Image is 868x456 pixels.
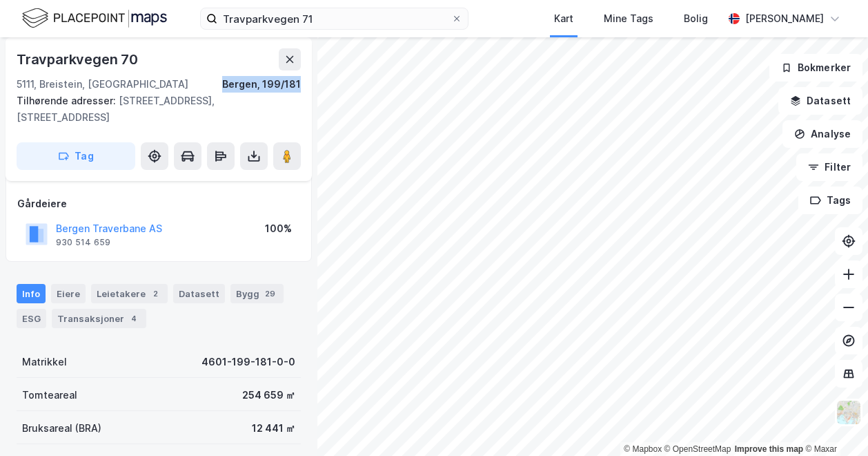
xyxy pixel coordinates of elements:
[56,237,110,248] div: 930 514 659
[799,390,868,456] div: Kontrollprogram for chat
[604,10,653,27] div: Mine Tags
[22,420,101,437] div: Bruksareal (BRA)
[778,87,862,115] button: Datasett
[17,76,188,93] div: 5111, Breistein, [GEOGRAPHIC_DATA]
[201,354,295,370] div: 4601-199-181-0-0
[769,54,862,82] button: Bokmerker
[22,387,77,403] div: Tomteareal
[173,284,225,303] div: Datasett
[684,10,708,27] div: Bolig
[17,284,46,303] div: Info
[17,142,135,170] button: Tag
[798,187,862,214] button: Tags
[222,76,301,93] div: Bergen, 199/181
[17,95,119,106] span: Tilhørende adresser:
[252,420,295,437] div: 12 441 ㎡
[127,312,141,325] div: 4
[796,153,862,181] button: Filter
[17,93,290,126] div: [STREET_ADDRESS], [STREET_ADDRESS]
[17,196,300,212] div: Gårdeiere
[91,284,168,303] div: Leietakere
[745,10,824,27] div: [PERSON_NAME]
[242,387,295,403] div: 254 659 ㎡
[664,444,731,454] a: OpenStreetMap
[22,354,67,370] div: Matrikkel
[17,48,141,70] div: Travparkvegen 70
[262,287,278,301] div: 29
[799,390,868,456] iframe: Chat Widget
[230,284,284,303] div: Bygg
[265,220,292,237] div: 100%
[782,120,862,148] button: Analyse
[17,309,46,328] div: ESG
[148,287,162,301] div: 2
[52,309,146,328] div: Transaksjoner
[624,444,662,454] a: Mapbox
[22,6,167,30] img: logo.f888ab2527a4732fd821a326f86c7f29.svg
[51,284,86,303] div: Eiere
[735,444,803,454] a: Improve this map
[217,8,451,29] input: Søk på adresse, matrikkel, gårdeiere, leietakere eller personer
[554,10,573,27] div: Kart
